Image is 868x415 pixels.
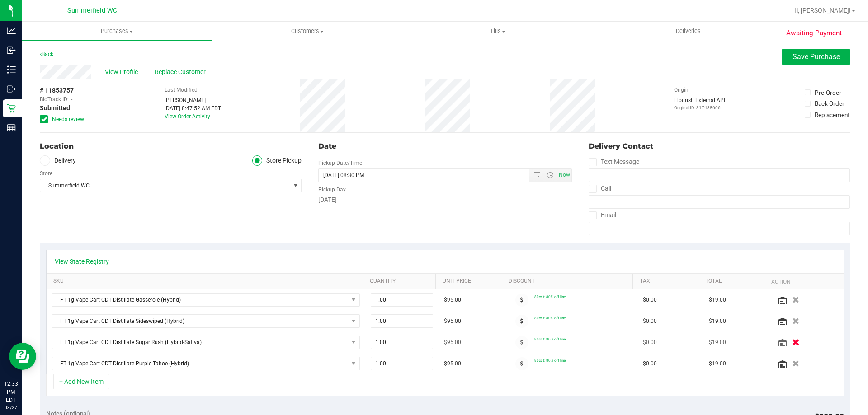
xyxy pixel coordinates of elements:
[22,22,212,41] a: Purchases
[318,141,571,152] div: Date
[52,357,348,370] span: FT 1g Vape Cart CDT Distillate Purple Tahoe (Hybrid)
[764,274,836,290] th: Action
[792,7,851,14] span: Hi, [PERSON_NAME]!
[212,27,402,35] span: Customers
[444,296,461,304] span: $95.00
[7,65,16,74] inline-svg: Inventory
[318,186,346,194] label: Pickup Day
[9,343,36,370] iframe: Resource center
[40,179,290,192] span: Summerfield WC
[40,51,53,57] a: Back
[589,195,850,209] input: Format: (999) 999-9999
[22,27,212,35] span: Purchases
[40,95,69,103] span: BioTrack ID:
[212,22,402,41] a: Customers
[529,172,544,179] span: Open the date view
[534,316,566,320] span: 80cdt: 80% off line
[165,86,198,94] label: Last Modified
[52,315,348,327] span: FT 1g Vape Cart CDT Distillate Sideswiped (Hybrid)
[643,359,657,368] span: $0.00
[371,336,433,349] input: 1.00
[40,103,70,113] span: Submitted
[589,155,639,168] label: Text Message
[709,359,726,368] span: $19.00
[643,296,657,304] span: $0.00
[709,296,726,304] span: $19.00
[4,380,18,404] p: 12:33 PM EDT
[252,155,302,166] label: Store Pickup
[370,278,432,285] a: Quantity
[52,336,348,349] span: FT 1g Vape Cart CDT Distillate Sugar Rush (Hybrid-Sativa)
[7,26,16,35] inline-svg: Analytics
[815,99,844,108] div: Back Order
[593,22,783,41] a: Deliveries
[7,123,16,132] inline-svg: Reports
[793,52,840,61] span: Save Purchase
[165,104,221,112] div: [DATE] 8:47:52 AM EDT
[40,141,302,152] div: Location
[52,357,360,370] span: NO DATA FOUND
[643,317,657,326] span: $0.00
[705,278,760,285] a: Total
[674,96,725,111] div: Flourish External API
[782,49,850,65] button: Save Purchase
[40,155,76,166] label: Delivery
[7,104,16,113] inline-svg: Retail
[640,278,695,285] a: Tax
[371,357,433,370] input: 1.00
[444,317,461,326] span: $95.00
[557,168,572,182] span: Set Current date
[165,113,210,120] a: View Order Activity
[165,96,221,104] div: [PERSON_NAME]
[589,209,616,222] label: Email
[709,317,726,326] span: $19.00
[4,404,18,411] p: 08/27
[371,294,433,306] input: 1.00
[444,338,461,347] span: $95.00
[55,257,109,266] a: View State Registry
[643,338,657,347] span: $0.00
[403,27,592,35] span: Tills
[52,314,360,328] span: NO DATA FOUND
[71,95,72,103] span: -
[105,67,141,77] span: View Profile
[52,115,84,123] span: Needs review
[52,336,360,349] span: NO DATA FOUND
[318,195,571,205] div: [DATE]
[589,168,850,182] input: Format: (999) 999-9999
[509,278,629,285] a: Discount
[709,338,726,347] span: $19.00
[7,84,16,93] inline-svg: Outbound
[7,46,16,55] inline-svg: Inbound
[542,172,557,179] span: Open the time view
[589,182,611,195] label: Call
[444,359,461,368] span: $95.00
[674,104,725,111] p: Original ID: 317438606
[589,141,850,152] div: Delivery Contact
[815,88,841,97] div: Pre-Order
[67,7,117,14] span: Summerfield WC
[534,358,566,363] span: 80cdt: 80% off line
[674,86,689,94] label: Origin
[40,169,52,177] label: Store
[815,110,849,119] div: Replacement
[52,294,348,306] span: FT 1g Vape Cart CDT Distillate Gasserole (Hybrid)
[534,294,566,299] span: 80cdt: 80% off line
[534,337,566,341] span: 80cdt: 80% off line
[290,179,301,192] span: select
[318,159,362,167] label: Pickup Date/Time
[155,67,209,77] span: Replace Customer
[371,315,433,327] input: 1.00
[786,28,842,38] span: Awaiting Payment
[664,27,713,35] span: Deliveries
[402,22,593,41] a: Tills
[40,86,74,95] span: # 11853757
[443,278,498,285] a: Unit Price
[53,278,359,285] a: SKU
[52,293,360,307] span: NO DATA FOUND
[53,374,109,389] button: + Add New Item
